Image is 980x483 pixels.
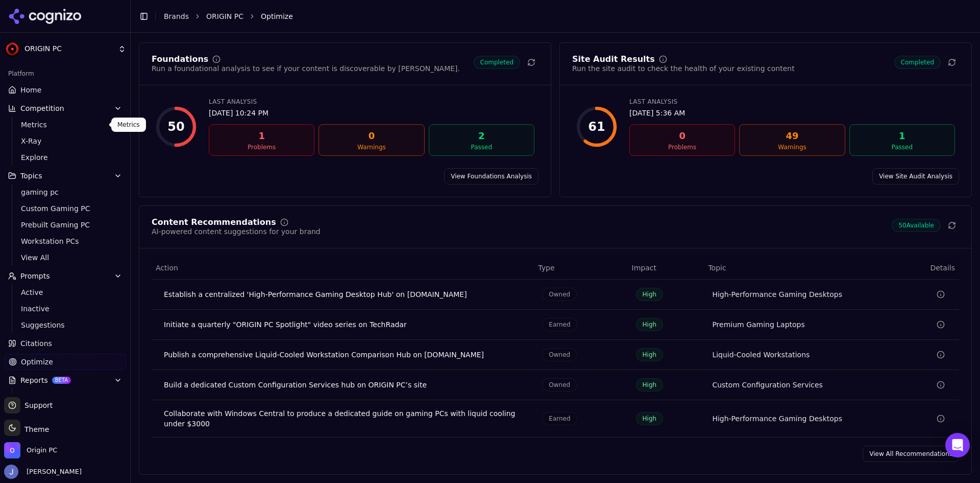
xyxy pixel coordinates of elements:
[4,442,57,458] button: Open organization switcher
[542,348,577,361] span: Owned
[712,413,842,424] a: High-Performance Gaming Desktops
[712,319,804,330] a: Premium Gaming Laptops
[21,236,110,246] span: Workstation PCs
[152,257,959,438] div: Data table
[152,55,208,63] div: Foundations
[854,129,950,143] div: 1
[17,150,114,165] a: Explore
[167,119,184,135] div: 50
[21,357,53,367] span: Optimize
[17,285,114,300] a: Active
[433,129,530,143] div: 2
[20,425,49,433] span: Theme
[209,108,534,118] div: [DATE] 10:24 PM
[21,392,110,402] span: PDF
[206,11,243,21] a: ORIGIN PC
[323,129,420,143] div: 0
[21,203,110,214] span: Custom Gaming PC
[323,143,420,151] div: Warnings
[634,129,730,143] div: 0
[17,302,114,316] a: Inactive
[542,318,577,331] span: Earned
[209,98,534,106] div: Last Analysis
[632,263,656,273] span: Impact
[17,389,114,404] a: PDF
[152,257,534,280] th: Action
[542,412,577,425] span: Earned
[4,168,126,184] button: Topics
[894,56,941,69] span: Completed
[20,85,41,95] span: Home
[945,433,970,457] div: Open Intercom Messenger
[156,263,178,273] span: Action
[712,289,842,300] a: High-Performance Gaming Desktops
[629,108,955,118] div: [DATE] 5:36 AM
[164,12,189,20] a: Brands
[636,348,664,361] span: High
[17,318,114,332] a: Suggestions
[20,171,42,181] span: Topics
[891,257,959,280] th: Details
[4,442,20,458] img: Origin PC
[17,185,114,199] a: gaming pc
[433,143,530,151] div: Passed
[4,465,18,479] img: Jonathan Blakemore
[854,143,950,151] div: Passed
[17,218,114,232] a: Prebuilt Gaming PC
[21,252,110,263] span: View All
[21,304,110,314] span: Inactive
[21,287,110,297] span: Active
[164,408,526,429] div: Collaborate with Windows Central to produce a dedicated guide on gaming PCs with liquid cooling u...
[164,11,951,21] nav: breadcrumb
[21,320,110,330] span: Suggestions
[20,103,64,113] span: Competition
[27,446,57,455] span: Origin PC
[892,219,941,232] span: 50 Available
[152,63,460,74] div: Run a foundational analysis to see if your content is discoverable by [PERSON_NAME].
[52,377,71,384] span: BETA
[534,257,627,280] th: Type
[20,375,48,385] span: Reports
[4,354,126,370] a: Optimize
[17,134,114,148] a: X-Ray
[872,168,959,185] a: View Site Audit Analysis
[863,446,959,462] a: View All Recommendations
[712,350,810,360] a: Liquid-Cooled Workstations
[634,143,730,151] div: Problems
[21,152,110,163] span: Explore
[744,129,840,143] div: 49
[17,201,114,216] a: Custom Gaming PC
[4,41,20,57] img: ORIGIN PC
[744,143,840,151] div: Warnings
[895,263,955,273] span: Details
[21,187,110,197] span: gaming pc
[22,467,82,476] span: [PERSON_NAME]
[542,288,577,301] span: Owned
[164,289,526,300] div: Establish a centralized 'High-Performance Gaming Desktop Hub' on [DOMAIN_NAME]
[474,56,520,69] span: Completed
[636,318,664,331] span: High
[17,234,114,248] a: Workstation PCs
[20,271,50,281] span: Prompts
[117,121,140,129] p: Metrics
[152,226,321,237] div: AI-powered content suggestions for your brand
[588,119,605,135] div: 61
[20,400,53,410] span: Support
[444,168,538,185] a: View Foundations Analysis
[4,465,82,479] button: Open user button
[4,372,126,388] button: ReportsBETA
[636,412,664,425] span: High
[4,82,126,98] a: Home
[21,120,110,130] span: Metrics
[712,380,823,390] a: Custom Configuration Services
[4,65,126,82] div: Platform
[4,100,126,117] button: Competition
[21,220,110,230] span: Prebuilt Gaming PC
[636,378,664,392] span: High
[17,118,114,132] a: Metrics
[628,257,704,280] th: Impact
